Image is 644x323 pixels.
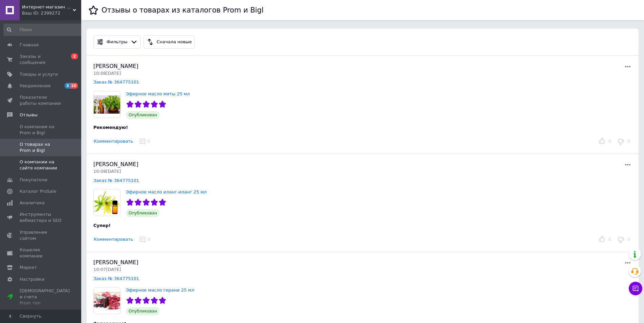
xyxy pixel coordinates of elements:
[20,53,63,66] span: Заказы и сообщения
[20,264,37,271] span: Маркет
[20,159,63,171] span: О компании на сайте компании
[20,211,63,224] span: Инструменты вебмастера и SEO
[20,300,70,306] div: Prom топ
[93,63,138,69] span: [PERSON_NAME]
[143,35,195,49] button: Сначала новые
[71,53,78,59] span: 2
[126,287,194,293] a: Эфирное масло герани 25 мл
[93,267,121,272] span: 10:07[DATE]
[93,169,121,174] span: 10:08[DATE]
[126,209,160,217] span: Опубликован
[94,189,120,216] img: Эфирное масло иланг-иланг 25 мл
[93,79,139,85] a: Заказ № 364775101
[93,178,139,183] a: Заказ № 364775101
[20,42,39,48] span: Главная
[20,247,63,259] span: Кошелек компании
[93,138,133,145] button: Комментировать
[20,288,70,306] span: [DEMOGRAPHIC_DATA] и счета
[93,236,133,243] button: Комментировать
[93,223,111,228] span: Супер!
[20,200,45,206] span: Аналитика
[20,276,44,282] span: Настройки
[93,35,141,49] button: Фильтры
[20,229,63,241] span: Управление сайтом
[93,276,139,281] a: Заказ № 364775101
[65,83,70,89] span: 3
[155,39,193,46] div: Сначала новые
[94,287,120,314] img: Эфирное масло герани 25 мл
[93,125,128,130] span: Рекомендую!
[20,94,63,107] span: Показатели работы компании
[126,189,207,194] a: Эфирное масло иланг-иланг 25 мл
[22,4,73,10] span: Интернет-магазин "FreshOil"
[126,91,190,96] a: Эфирное масло мяты 25 мл
[20,83,50,89] span: Уведомления
[20,177,47,183] span: Покупатели
[93,71,121,76] span: 10:08[DATE]
[20,188,56,194] span: Каталог ProSale
[20,112,38,118] span: Отзывы
[126,307,160,315] span: Опубликован
[126,111,160,119] span: Опубликован
[20,71,58,77] span: Товары и услуги
[93,161,138,167] span: [PERSON_NAME]
[3,24,84,36] input: Поиск
[105,39,129,46] div: Фильтры
[629,282,642,295] button: Чат с покупателем
[70,83,78,89] span: 10
[93,259,138,266] span: [PERSON_NAME]
[20,124,63,136] span: О компании на Prom и Bigl
[94,91,120,118] img: Эфирное масло мяты 25 мл
[20,141,63,154] span: О товарах на Prom и Bigl
[102,6,264,14] h1: Отзывы о товарах из каталогов Prom и Bigl
[22,10,81,16] div: Ваш ID: 2399272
